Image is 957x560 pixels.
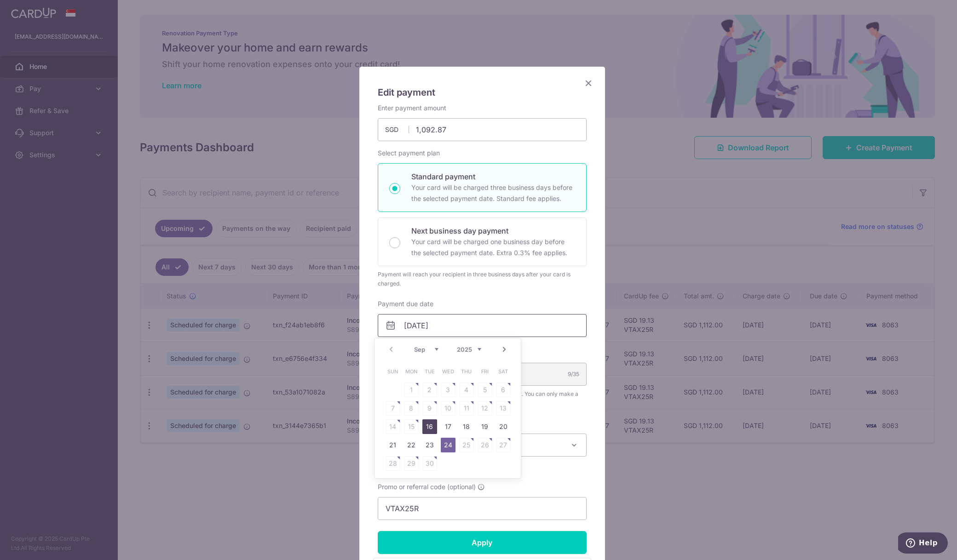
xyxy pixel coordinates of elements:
[568,370,579,379] div: 9/35
[422,364,437,379] span: Tuesday
[378,85,587,100] h5: Edit payment
[411,236,575,258] p: Your card will be charged one business day before the selected payment date. Extra 0.3% fee applies.
[459,364,474,379] span: Thursday
[499,344,510,355] a: Next
[583,78,594,89] button: Close
[478,364,492,379] span: Friday
[422,438,437,452] a: 23
[441,419,455,434] a: 17
[378,270,587,288] div: Payment will reach your recipient in three business days after your card is charged.
[411,182,575,204] p: Your card will be charged three business days before the selected payment date. Standard fee appl...
[441,364,455,379] span: Wednesday
[478,419,492,434] a: 19
[422,419,437,434] a: 16
[404,438,419,452] a: 22
[496,419,511,434] a: 20
[411,225,575,236] p: Next business day payment
[378,118,587,141] input: 0.00
[378,482,476,491] span: Promo or referral code (optional)
[386,364,400,379] span: Sunday
[411,171,575,182] p: Standard payment
[378,299,433,309] label: Payment due date
[404,364,419,379] span: Monday
[441,438,455,452] a: 24
[378,531,587,554] input: Apply
[386,438,400,452] a: 21
[898,532,948,555] iframe: Opens a widget where you can find more information
[378,103,446,113] label: Enter payment amount
[378,314,587,337] input: DD / MM / YYYY
[459,419,474,434] a: 18
[496,364,511,379] span: Saturday
[378,149,440,158] label: Select payment plan
[385,125,409,134] span: SGD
